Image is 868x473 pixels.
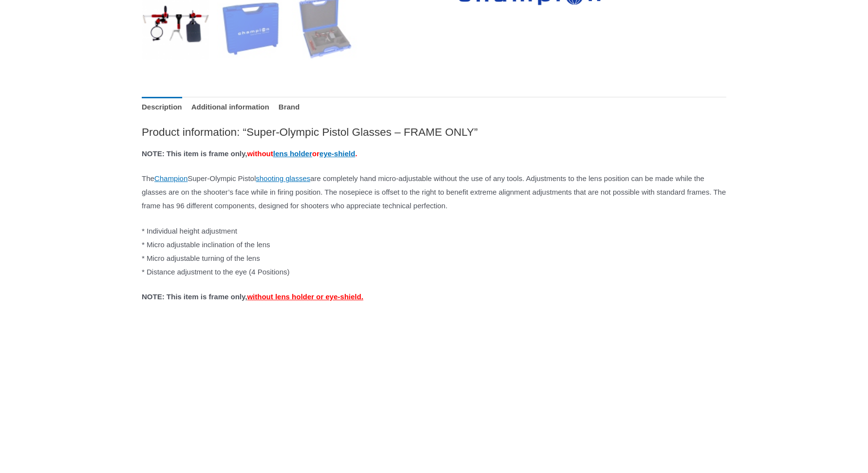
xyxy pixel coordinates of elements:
p: * Individual height adjustment * Micro adjustable inclination of the lens * Micro adjustable turn... [142,224,726,278]
a: Champion [154,174,188,182]
strong: NOTE: This item is frame only, [142,149,357,158]
a: shooting glasses [256,174,310,182]
a: lens holder [273,149,312,158]
p: The Super-Olympic Pistol are completely hand micro-adjustable without the use of any tools. Adjus... [142,172,726,213]
h2: Product information: “Super-Olympic Pistol Glasses – FRAME ONLY” [142,125,726,139]
a: Description [142,97,182,118]
a: Brand [279,97,300,118]
a: Additional information [191,97,269,118]
span: without or . [247,149,357,158]
strong: NOTE: This item is frame only, [142,292,363,301]
span: without lens holder or eye-shield. [247,292,363,301]
a: eye-shield [320,149,355,158]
